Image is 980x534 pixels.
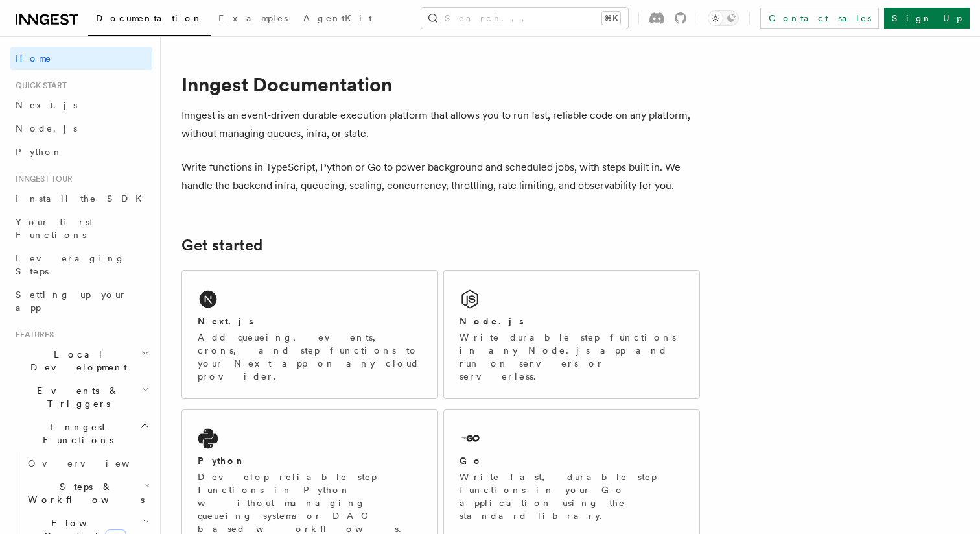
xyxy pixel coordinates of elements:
[10,330,54,340] span: Features
[181,73,700,96] h1: Inngest Documentation
[88,4,211,36] a: Documentation
[10,174,73,184] span: Inngest tour
[10,415,152,452] button: Inngest Functions
[198,331,422,383] p: Add queueing, events, crons, and step functions to your Next app on any cloud provider.
[10,140,152,164] a: Python
[443,270,700,399] a: Node.jsWrite durable step functions in any Node.js app and run on servers or serverless.
[602,12,620,25] kbd: ⌘K
[10,343,152,379] button: Local Development
[181,270,438,399] a: Next.jsAdd queueing, events, crons, and step functions to your Next app on any cloud provider.
[296,4,380,35] a: AgentKit
[198,454,246,467] h2: Python
[460,331,684,383] p: Write durable step functions in any Node.js app and run on servers or serverless.
[708,10,739,26] button: Toggle dark mode
[10,47,152,70] a: Home
[10,247,152,283] a: Leveraging Steps
[16,52,52,65] span: Home
[16,253,125,276] span: Leveraging Steps
[460,454,483,467] h2: Go
[10,420,140,446] span: Inngest Functions
[760,8,879,29] a: Contact sales
[16,147,63,157] span: Python
[10,384,141,410] span: Events & Triggers
[421,8,628,29] button: Search...⌘K
[10,210,152,247] a: Your first Functions
[303,13,372,23] span: AgentKit
[23,475,152,511] button: Steps & Workflows
[181,158,700,195] p: Write functions in TypeScript, Python or Go to power background and scheduled jobs, with steps bu...
[23,452,152,475] a: Overview
[16,289,127,313] span: Setting up your app
[10,80,67,91] span: Quick start
[460,470,684,522] p: Write fast, durable step functions in your Go application using the standard library.
[28,458,161,468] span: Overview
[460,315,524,328] h2: Node.js
[181,106,700,143] p: Inngest is an event-driven durable execution platform that allows you to run fast, reliable code ...
[16,100,77,110] span: Next.js
[16,217,93,240] span: Your first Functions
[218,13,288,23] span: Examples
[10,283,152,319] a: Setting up your app
[16,123,77,134] span: Node.js
[198,315,253,328] h2: Next.js
[10,93,152,117] a: Next.js
[96,13,203,23] span: Documentation
[23,480,145,506] span: Steps & Workflows
[10,187,152,210] a: Install the SDK
[884,8,970,29] a: Sign Up
[10,117,152,140] a: Node.js
[181,236,262,254] a: Get started
[10,379,152,415] button: Events & Triggers
[10,348,141,374] span: Local Development
[211,4,296,35] a: Examples
[16,193,150,204] span: Install the SDK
